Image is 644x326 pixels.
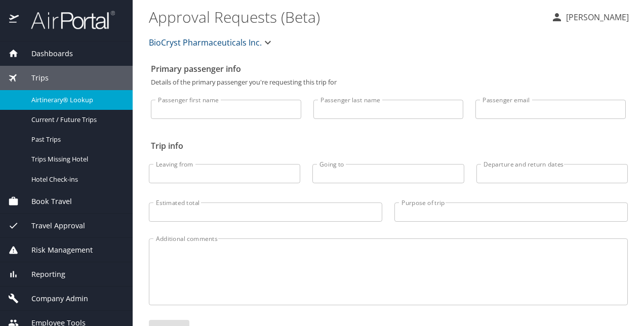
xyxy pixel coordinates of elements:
span: Current / Future Trips [31,115,120,125]
span: Trips Missing Hotel [31,154,120,164]
span: Hotel Check-ins [31,175,120,184]
span: BioCryst Pharmaceuticals Inc. [149,35,262,50]
span: Trips [19,72,49,84]
span: Travel Approval [19,220,85,231]
span: Book Travel [19,196,72,207]
span: Dashboards [19,48,73,59]
img: airportal-logo.png [20,10,115,30]
span: Airtinerary® Lookup [31,95,120,105]
span: Reporting [19,269,65,280]
button: [PERSON_NAME] [547,8,633,26]
img: icon-airportal.png [9,10,20,30]
span: Past Trips [31,135,120,144]
span: Company Admin [19,293,88,304]
span: Risk Management [19,244,93,256]
h2: Primary passenger info [151,61,626,77]
p: [PERSON_NAME] [563,11,629,23]
p: Details of the primary passenger you're requesting this trip for [151,79,626,86]
h1: Approval Requests (Beta) [149,1,543,32]
h2: Trip info [151,138,626,154]
button: BioCryst Pharmaceuticals Inc. [145,32,278,53]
